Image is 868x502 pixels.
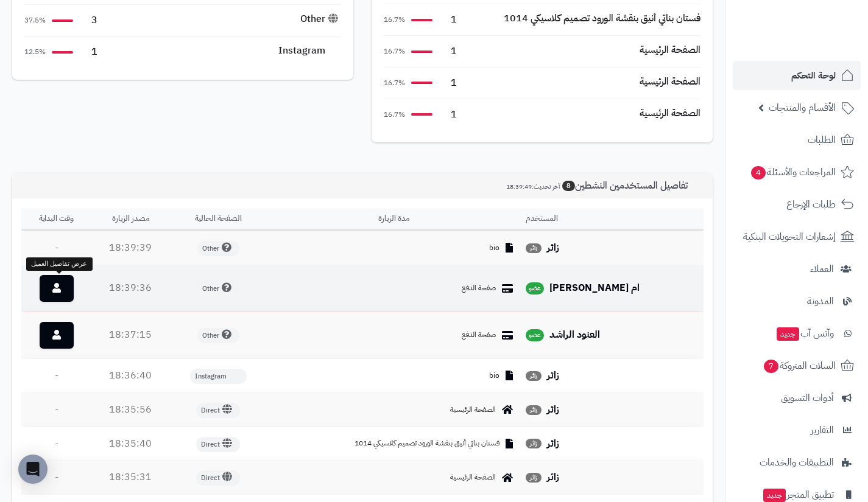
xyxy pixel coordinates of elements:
th: مدة الزيارة [267,208,521,231]
td: 18:35:56 [91,393,169,427]
span: 18:39:49 [506,182,532,191]
span: 8 [562,181,575,191]
strong: زائر [547,240,559,255]
td: 18:39:36 [91,265,169,312]
h3: تفاصيل المستخدمين النشطين [497,180,704,192]
td: 18:39:39 [91,231,169,265]
a: العملاء [733,254,861,284]
span: التقارير [811,422,834,439]
span: Direct [196,437,240,452]
span: 12.5% [24,47,46,57]
span: - [55,470,58,484]
span: Direct [196,470,240,486]
div: Instagram [278,44,341,58]
strong: زائر [547,402,559,417]
span: 4 [751,166,766,180]
th: المستخدم [521,208,704,231]
th: مصدر الزيارة [91,208,169,231]
a: المدونة [733,287,861,316]
span: الأقسام والمنتجات [769,99,836,116]
span: الطلبات [808,131,836,148]
span: جديد [777,327,799,341]
span: أدوات التسويق [781,389,834,406]
span: لوحة التحكم [791,67,836,84]
a: أدوات التسويق [733,383,861,413]
span: 16.7% [384,15,405,25]
span: الصفحة الرئيسية [450,472,496,483]
span: المراجعات والأسئلة [750,164,836,181]
span: طلبات الإرجاع [786,196,836,213]
th: الصفحة الحالية [169,208,267,231]
span: زائر [526,439,542,448]
span: Other [197,328,239,343]
span: التطبيقات والخدمات [760,454,834,471]
span: 16.7% [384,78,405,88]
strong: ام [PERSON_NAME] [549,281,640,295]
span: عضو [526,282,544,295]
span: - [55,368,58,383]
span: 3 [79,13,97,27]
a: لوحة التحكم [733,61,861,90]
div: Other [300,12,341,26]
th: وقت البداية [21,208,91,231]
span: زائر [526,371,542,381]
span: وآتس آب [775,325,834,342]
span: صفحة الدفع [462,283,496,293]
span: 1 [439,76,457,90]
span: 1 [439,44,457,58]
span: Other [197,241,239,256]
span: فستان بناتي أنيق بنقشة الورود تصميم كلاسيكي 1014 [355,438,499,448]
a: السلات المتروكة7 [733,351,861,380]
span: - [55,402,58,417]
span: جديد [763,489,786,502]
strong: زائر [547,436,559,451]
td: 18:36:40 [91,359,169,392]
span: 1 [79,45,97,59]
span: Direct [196,403,240,418]
span: عضو [526,329,544,341]
span: 1 [439,13,457,27]
a: المراجعات والأسئلة4 [733,158,861,187]
span: bio [489,371,499,381]
span: 16.7% [384,110,405,120]
a: التطبيقات والخدمات [733,448,861,477]
span: 37.5% [24,15,46,26]
a: إشعارات التحويلات البنكية [733,222,861,251]
div: Open Intercom Messenger [18,455,48,484]
span: الصفحة الرئيسية [450,405,496,415]
span: bio [489,243,499,253]
a: وآتس آبجديد [733,319,861,348]
strong: زائر [547,470,559,484]
span: العملاء [810,260,834,277]
span: السلات المتروكة [763,357,836,374]
strong: العنود الراشد [549,327,600,342]
div: الصفحة الرئيسية [640,106,700,120]
div: فستان بناتي أنيق بنقشة الورود تصميم كلاسيكي 1014 [504,12,700,26]
span: 16.7% [384,46,405,57]
span: - [55,436,58,451]
span: Instagram [190,369,247,384]
a: طلبات الإرجاع [733,190,861,219]
span: زائر [526,473,542,483]
span: المدونة [807,293,834,310]
a: التقارير [733,416,861,445]
div: عرض تفاصيل العميل [26,257,92,271]
strong: زائر [547,368,559,383]
span: زائر [526,243,542,253]
span: زائر [526,405,542,415]
span: 7 [764,360,778,373]
td: 18:35:40 [91,427,169,461]
small: آخر تحديث: [506,182,560,191]
td: 18:37:15 [91,312,169,358]
a: الطلبات [733,125,861,155]
div: الصفحة الرئيسية [640,75,700,89]
span: - [55,240,58,255]
span: Other [197,281,239,296]
td: 18:35:31 [91,461,169,494]
div: الصفحة الرئيسية [640,43,700,57]
span: إشعارات التحويلات البنكية [743,228,836,245]
span: 1 [439,108,457,122]
span: صفحة الدفع [462,330,496,340]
